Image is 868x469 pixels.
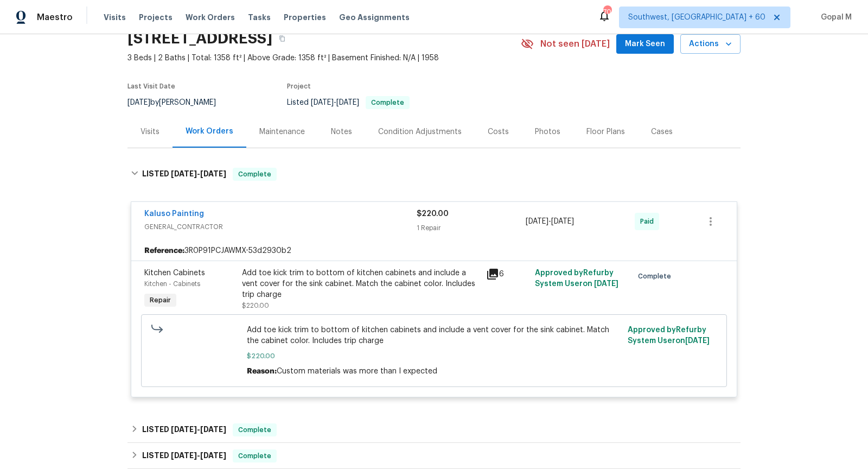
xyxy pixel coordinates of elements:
[594,280,618,288] span: [DATE]
[284,12,326,23] span: Properties
[272,29,292,48] button: Copy Address
[640,216,658,227] span: Paid
[680,34,741,54] button: Actions
[616,34,674,54] button: Mark Seen
[540,39,610,49] span: Not seen [DATE]
[171,170,197,178] span: [DATE]
[488,126,509,137] div: Costs
[127,417,741,443] div: LISTED [DATE]-[DATE]Complete
[234,451,276,461] span: Complete
[144,210,204,218] a: Kaluso Painting
[144,281,200,287] span: Kitchen - Cabinets
[287,99,410,106] span: Listed
[247,325,622,346] span: Add toe kick trim to bottom of kitchen cabinets and include a vent cover for the sink cabinet. Ma...
[586,126,625,137] div: Floor Plans
[628,12,765,23] span: Southwest, [GEOGRAPHIC_DATA] + 60
[638,271,675,282] span: Complete
[685,337,710,345] span: [DATE]
[186,126,233,137] div: Work Orders
[417,223,526,233] div: 1 Repair
[651,126,673,137] div: Cases
[127,99,150,106] span: [DATE]
[127,96,229,109] div: by [PERSON_NAME]
[171,452,226,459] span: -
[535,269,618,288] span: Approved by Refurby System User on
[142,449,226,462] h6: LISTED
[234,169,276,180] span: Complete
[311,99,334,106] span: [DATE]
[127,83,175,90] span: Last Visit Date
[127,157,741,192] div: LISTED [DATE]-[DATE]Complete
[186,12,235,23] span: Work Orders
[104,12,126,23] span: Visits
[247,351,622,362] span: $220.00
[367,99,409,106] span: Complete
[628,326,710,345] span: Approved by Refurby System User on
[144,245,184,256] b: Reference:
[535,126,560,137] div: Photos
[141,126,159,137] div: Visits
[127,443,741,469] div: LISTED [DATE]-[DATE]Complete
[339,12,410,23] span: Geo Assignments
[171,452,197,459] span: [DATE]
[200,170,226,178] span: [DATE]
[234,424,276,435] span: Complete
[689,37,732,51] span: Actions
[131,241,737,261] div: 3R0P91PCJAWMX-53d2930b2
[242,302,269,309] span: $220.00
[248,14,271,21] span: Tasks
[145,295,175,306] span: Repair
[526,216,574,227] span: -
[242,268,480,300] div: Add toe kick trim to bottom of kitchen cabinets and include a vent cover for the sink cabinet. Ma...
[144,221,417,232] span: GENERAL_CONTRACTOR
[417,210,449,218] span: $220.00
[336,99,359,106] span: [DATE]
[247,367,277,375] span: Reason:
[311,99,359,106] span: -
[142,168,226,181] h6: LISTED
[139,12,173,23] span: Projects
[331,126,352,137] div: Notes
[816,12,852,23] span: Gopal M
[486,268,528,281] div: 6
[277,367,437,375] span: Custom materials was more than I expected
[37,12,73,23] span: Maestro
[171,426,226,433] span: -
[127,53,521,64] span: 3 Beds | 2 Baths | Total: 1358 ft² | Above Grade: 1358 ft² | Basement Finished: N/A | 1958
[603,7,611,17] div: 703
[259,126,305,137] div: Maintenance
[171,170,226,178] span: -
[142,423,226,436] h6: LISTED
[171,426,197,433] span: [DATE]
[200,426,226,433] span: [DATE]
[526,218,548,225] span: [DATE]
[144,269,205,277] span: Kitchen Cabinets
[200,452,226,459] span: [DATE]
[378,126,462,137] div: Condition Adjustments
[625,37,665,51] span: Mark Seen
[551,218,574,225] span: [DATE]
[127,33,272,44] h2: [STREET_ADDRESS]
[287,83,311,90] span: Project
